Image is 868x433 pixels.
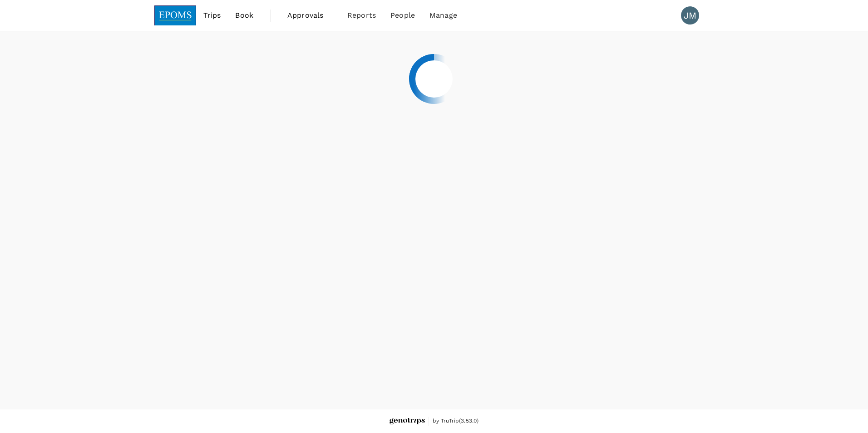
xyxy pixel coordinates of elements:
img: EPOMS SDN BHD [154,5,196,25]
span: Trips [203,10,221,21]
span: Approvals [287,10,333,21]
span: by TruTrip ( 3.53.0 ) [433,417,479,426]
span: Book [235,10,253,21]
img: Genotrips - EPOMS [390,418,425,425]
div: JM [681,6,699,25]
span: Reports [347,10,376,21]
span: People [390,10,415,21]
span: Manage [429,10,457,21]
